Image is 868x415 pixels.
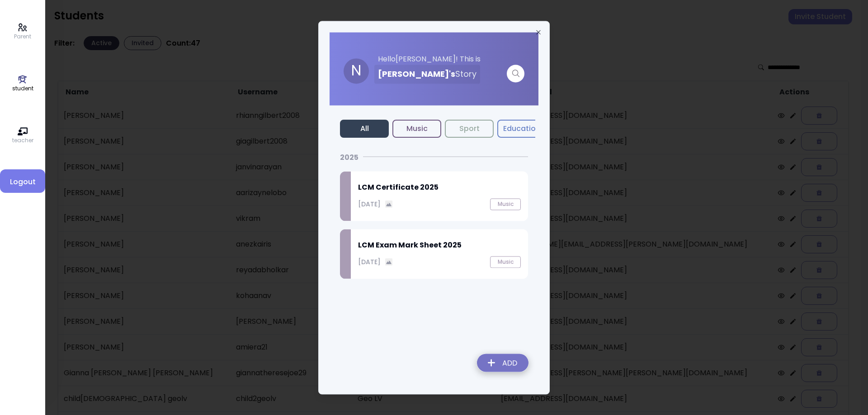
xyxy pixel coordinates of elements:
[497,120,546,138] button: Education
[358,240,521,251] h2: LCM Exam Mark Sheet 2025
[340,171,528,221] a: LCM Certificate 2025[DATE]imageMusic
[455,68,476,79] span: Story
[385,200,393,208] img: image
[340,152,359,163] p: 2025
[358,199,381,209] p: [DATE]
[378,65,476,84] h3: [PERSON_NAME] 's
[358,182,521,193] h2: LCM Certificate 2025
[490,256,521,268] button: Music
[340,120,389,138] button: All
[445,120,494,138] button: Sport
[490,198,521,210] button: Music
[344,58,369,84] div: N
[340,229,528,279] a: LCM Exam Mark Sheet 2025[DATE]imageMusic
[385,258,393,266] img: image
[358,257,381,266] p: [DATE]
[374,54,524,65] p: Hello [PERSON_NAME] ! This is
[392,120,441,138] button: Music
[470,348,536,380] img: addRecordLogo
